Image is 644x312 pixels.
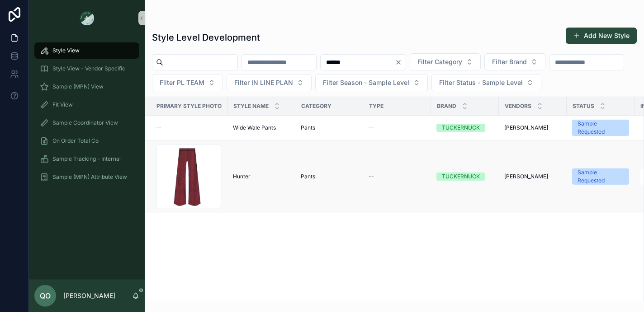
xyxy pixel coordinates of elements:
p: [PERSON_NAME] [63,291,115,300]
button: Select Button [484,53,545,70]
a: Sample Tracking - Internal [34,151,139,167]
span: Pants [301,173,315,180]
span: Brand [437,102,456,110]
button: Select Button [410,53,481,70]
a: Sample Requested [572,120,629,136]
a: -- [369,173,426,180]
span: On Order Total Co [52,137,99,144]
button: Clear [395,59,406,66]
span: Filter Category [417,57,462,66]
div: TUCKERNUCK [442,172,480,181]
h1: Style Level Development [152,31,260,44]
a: TUCKERNUCK [436,124,493,132]
span: Hunter [233,173,251,180]
a: Sample (MPN) Attribute View [34,169,139,185]
span: Sample Coordinator View [52,119,118,126]
span: Filter Season - Sample Level [323,78,409,87]
span: [PERSON_NAME] [504,173,548,180]
span: Filter Brand [492,57,527,66]
a: TUCKERNUCK [436,172,493,181]
span: Sample (MPN) View [52,83,104,90]
span: Wide Wale Pants [233,124,276,131]
div: TUCKERNUCK [442,124,480,132]
a: Wide Wale Pants [233,124,290,131]
a: -- [156,124,222,131]
div: Sample Requested [578,168,624,185]
button: Select Button [152,74,223,91]
a: [PERSON_NAME] [504,124,561,131]
a: Sample Coordinator View [34,115,139,131]
a: [PERSON_NAME] [504,173,561,180]
a: Hunter [233,173,290,180]
button: Select Button [431,74,541,91]
span: Filter PL TEAM [160,78,204,87]
span: Filter IN LINE PLAN [234,78,293,87]
span: Type [369,102,384,110]
a: -- [369,124,426,131]
span: Style Name [233,102,269,110]
a: Fit View [34,97,139,113]
span: Pants [301,124,315,131]
button: Select Button [227,74,312,91]
button: Add New Style [566,28,637,44]
span: QO [40,290,51,301]
span: -- [369,173,374,180]
span: Category [301,102,331,110]
a: Pants [301,124,358,131]
button: Select Button [315,74,428,91]
span: Sample Tracking - Internal [52,155,121,163]
span: Primary Style Photo [156,102,222,110]
a: Style View - Vendor Specific [34,61,139,77]
a: Sample (MPN) View [34,79,139,95]
div: scrollable content [29,36,145,197]
span: Filter Status - Sample Level [439,78,523,87]
span: Vendors [505,102,531,110]
span: -- [156,124,161,131]
a: Sample Requested [572,168,629,185]
span: Fit View [52,101,73,108]
span: Sample (MPN) Attribute View [52,173,127,181]
span: Style View [52,47,80,54]
span: -- [369,124,374,131]
a: Pants [301,173,358,180]
span: Style View - Vendor Specific [52,65,125,72]
a: Style View [34,42,139,59]
span: Status [573,102,594,110]
a: On Order Total Co [34,133,139,149]
div: Sample Requested [578,120,624,136]
img: App logo [80,11,94,25]
span: [PERSON_NAME] [504,124,548,131]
